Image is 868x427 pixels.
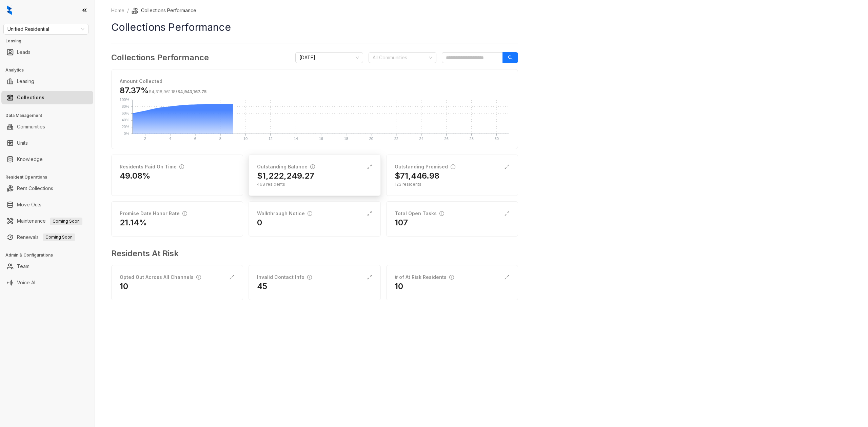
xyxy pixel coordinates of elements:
text: 12 [269,137,273,141]
h2: $71,446.98 [395,170,439,181]
li: Collections Performance [132,7,196,14]
a: RenewalsComing Soon [17,230,75,244]
li: Renewals [1,230,93,244]
div: Outstanding Promised [395,163,455,170]
h2: 49.08% [120,170,151,181]
a: Leasing [17,75,34,88]
span: info-circle [196,275,201,280]
li: Move Outs [1,198,93,211]
text: 100% [120,98,129,102]
h2: 21.14% [120,217,147,228]
a: Communities [17,120,45,134]
h3: Residents At Risk [111,247,513,260]
text: 22 [394,137,398,141]
h3: Analytics [5,67,95,73]
div: Outstanding Balance [257,163,315,170]
h3: 87.37% [120,85,206,96]
div: Residents Paid On Time [120,163,184,170]
h3: Data Management [5,113,95,119]
a: Leads [17,45,31,59]
span: info-circle [179,164,184,169]
div: Promise Date Honor Rate [120,210,187,217]
div: 123 residents [395,181,510,187]
span: $4,943,167.75 [177,89,206,94]
h1: Collections Performance [111,20,518,35]
li: Team [1,260,93,273]
a: Home [110,7,126,14]
li: Maintenance [1,214,93,228]
text: 28 [470,137,474,141]
li: Units [1,136,93,150]
span: expand-alt [504,211,510,216]
span: October 2025 [299,53,359,63]
li: / [127,7,129,14]
span: info-circle [310,164,315,169]
span: expand-alt [504,274,510,280]
li: Communities [1,120,93,134]
li: Leads [1,45,93,59]
text: 10 [243,137,248,141]
span: info-circle [182,211,187,216]
h2: 10 [395,281,403,292]
div: Invalid Contact Info [257,273,312,281]
li: Voice AI [1,276,93,289]
span: Unified Residential [7,24,84,34]
div: # of At Risk Residents [395,273,454,281]
text: 6 [194,137,196,141]
a: Voice AI [17,276,35,289]
span: expand-alt [367,211,372,216]
h3: Leasing [5,38,95,44]
text: 8 [219,137,221,141]
span: expand-alt [229,274,235,280]
span: expand-alt [367,164,372,169]
li: Leasing [1,75,93,88]
text: 0% [124,131,129,136]
span: search [508,55,513,60]
a: Rent Collections [17,182,53,195]
span: expand-alt [367,274,372,280]
text: 40% [122,118,129,122]
text: 24 [419,137,423,141]
img: logo [7,5,12,15]
text: 2 [144,137,146,141]
a: Team [17,260,29,273]
div: Total Open Tasks [395,210,444,217]
li: Knowledge [1,152,93,166]
span: info-circle [451,164,455,169]
h2: 0 [257,217,262,228]
span: Coming Soon [50,218,82,225]
h2: 107 [395,217,408,228]
strong: Amount Collected [120,78,162,84]
text: 14 [294,137,298,141]
span: expand-alt [504,164,510,169]
a: Collections [17,91,44,104]
text: 60% [122,111,129,115]
div: 468 residents [257,181,372,187]
text: 4 [169,137,171,141]
li: Rent Collections [1,182,93,195]
text: 26 [445,137,449,141]
text: 18 [344,137,348,141]
li: Collections [1,91,93,104]
a: Move Outs [17,198,41,211]
span: info-circle [308,211,312,216]
a: Units [17,136,28,150]
span: info-circle [307,275,312,280]
text: 30 [495,137,499,141]
h2: $1,222,249.27 [257,170,314,181]
h2: 45 [257,281,267,292]
text: 20 [369,137,373,141]
a: Knowledge [17,152,43,166]
text: 16 [319,137,323,141]
h3: Resident Operations [5,174,95,180]
span: $4,318,961.18 [149,89,176,94]
span: info-circle [449,275,454,280]
h2: 10 [120,281,128,292]
div: Walkthrough Notice [257,210,312,217]
h3: Collections Performance [111,52,209,64]
h3: Admin & Configurations [5,252,95,258]
span: Coming Soon [43,233,75,241]
span: / [149,89,206,94]
text: 80% [122,104,129,108]
span: info-circle [439,211,444,216]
